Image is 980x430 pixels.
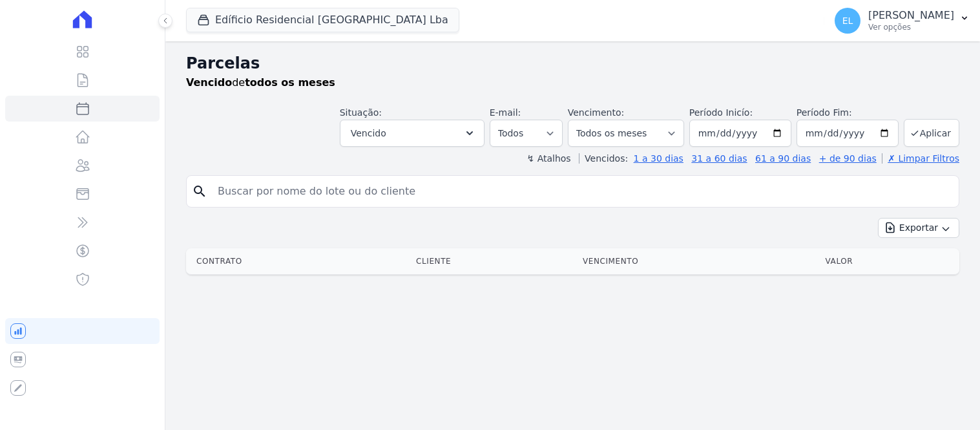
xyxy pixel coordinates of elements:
span: EL [842,16,853,25]
p: Ver opções [868,22,954,32]
button: Vencido [340,120,485,147]
label: Período Inicío: [689,107,753,118]
th: Contrato [186,248,411,274]
th: Valor [820,248,959,274]
span: Vencido [351,125,386,141]
button: Edíficio Residencial [GEOGRAPHIC_DATA] Lba [186,8,459,32]
a: + de 90 dias [819,153,877,164]
label: Vencimento: [568,107,624,118]
a: 61 a 90 dias [755,153,811,164]
input: Buscar por nome do lote ou do cliente [210,178,954,204]
label: E-mail: [490,107,521,118]
a: 1 a 30 dias [634,153,683,164]
h2: Parcelas [186,52,959,75]
label: ↯ Atalhos [526,153,570,164]
a: 31 a 60 dias [691,153,747,164]
p: de [186,75,335,91]
th: Cliente [411,248,578,274]
th: Vencimento [578,248,820,274]
label: Situação: [340,107,382,118]
p: [PERSON_NAME] [868,9,954,22]
strong: todos os meses [245,76,335,89]
strong: Vencido [186,76,232,89]
button: Exportar [878,218,959,238]
label: Vencidos: [579,153,628,164]
button: Aplicar [904,119,959,147]
a: ✗ Limpar Filtros [882,153,959,164]
i: search [192,184,207,199]
button: EL [PERSON_NAME] Ver opções [824,3,980,39]
label: Período Fim: [797,106,899,120]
